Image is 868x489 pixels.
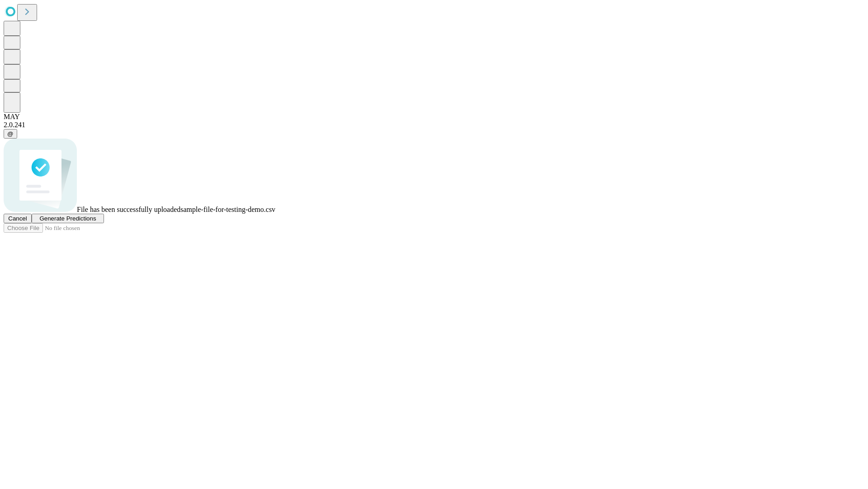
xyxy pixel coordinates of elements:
button: Generate Predictions [32,214,104,223]
span: File has been successfully uploaded [77,206,180,213]
span: Cancel [8,215,27,222]
button: @ [4,129,17,139]
div: MAY [4,113,864,121]
button: Cancel [4,214,32,223]
div: 2.0.241 [4,121,864,129]
span: @ [7,130,14,137]
span: Generate Predictions [39,215,96,222]
span: sample-file-for-testing-demo.csv [180,206,275,213]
